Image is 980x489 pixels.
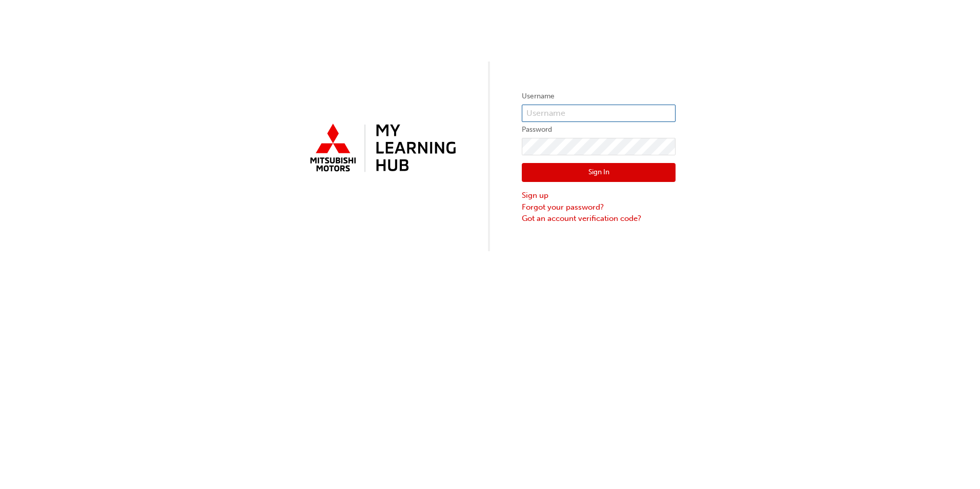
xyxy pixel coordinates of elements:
input: Username [522,105,676,122]
a: Forgot your password? [522,201,676,213]
a: Got an account verification code? [522,213,676,225]
img: mmal [304,119,458,178]
a: Sign up [522,190,676,201]
label: Password [522,124,676,136]
label: Username [522,90,676,103]
button: Sign In [522,163,676,182]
